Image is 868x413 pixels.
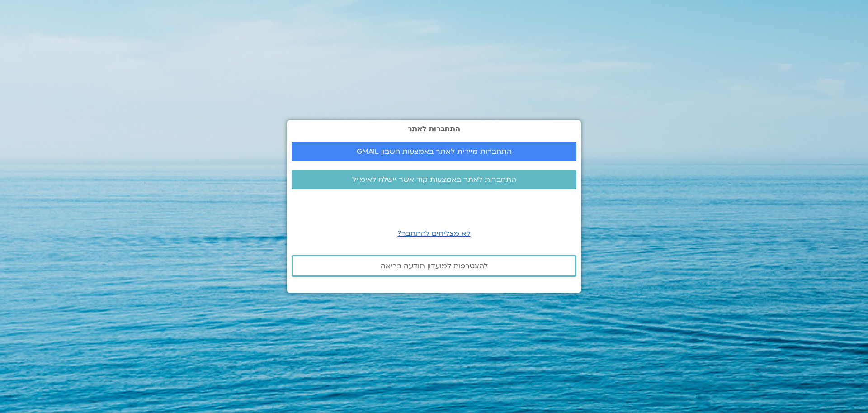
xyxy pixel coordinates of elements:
h2: התחברות לאתר [292,125,576,133]
a: להצטרפות למועדון תודעה בריאה [292,255,576,277]
span: התחברות מיידית לאתר באמצעות חשבון GMAIL [357,147,512,156]
a: התחברות לאתר באמצעות קוד אשר יישלח לאימייל [292,170,576,189]
span: להצטרפות למועדון תודעה בריאה [381,262,488,270]
a: התחברות מיידית לאתר באמצעות חשבון GMAIL [292,142,576,161]
a: לא מצליחים להתחבר? [397,228,471,238]
span: התחברות לאתר באמצעות קוד אשר יישלח לאימייל [352,176,516,184]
